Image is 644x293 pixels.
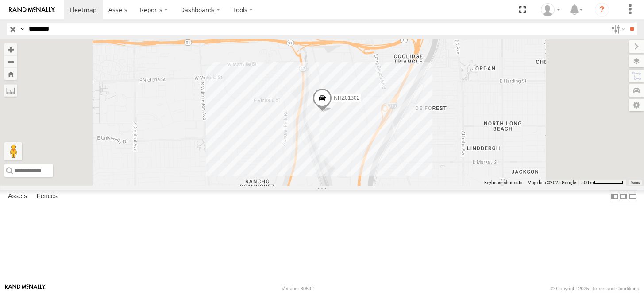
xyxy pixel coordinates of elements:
a: Visit our Website [5,284,46,293]
label: Hide Summary Table [629,190,637,203]
img: rand-logo.svg [9,7,55,13]
label: Search Query [19,23,26,35]
div: Version: 305.01 [282,286,315,291]
button: Zoom in [4,43,17,55]
a: Terms [631,180,640,184]
button: Zoom Home [4,68,17,80]
div: © Copyright 2025 - [551,286,639,291]
button: Zoom out [4,55,17,68]
label: Map Settings [629,99,644,111]
span: Map data ©2025 Google [528,180,576,185]
span: 500 m [581,180,594,185]
label: Dock Summary Table to the Left [610,190,619,203]
label: Fences [32,191,62,203]
button: Map Scale: 500 m per 63 pixels [578,180,626,186]
label: Measure [4,84,17,97]
button: Drag Pegman onto the map to open Street View [4,142,22,160]
a: Terms and Conditions [592,286,639,291]
label: Search Filter Options [608,23,627,35]
i: ? [595,3,609,17]
span: NHZ01302 [334,95,359,102]
button: Keyboard shortcuts [484,180,522,186]
label: Dock Summary Table to the Right [619,190,628,203]
label: Assets [4,191,31,203]
div: Zulema McIntosch [538,3,563,16]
